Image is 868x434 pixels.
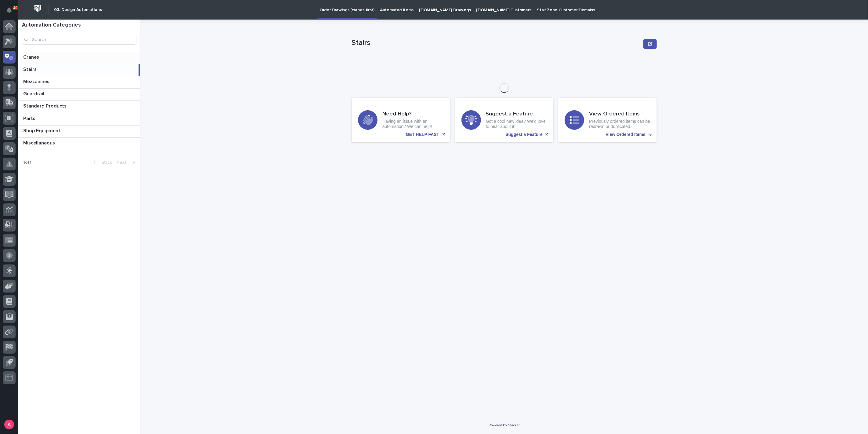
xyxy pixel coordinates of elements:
[18,113,140,126] a: PartsParts
[32,3,43,14] img: Workspace Logo
[13,6,17,10] p: 40
[18,101,140,113] a: Standard ProductsStandard Products
[18,89,140,101] a: GuardrailGuardrail
[505,132,542,137] p: Suggest a Feature
[114,160,140,165] button: Next
[18,126,140,138] a: Shop EquipmentShop Equipment
[382,111,444,118] h3: Need Help?
[382,119,444,129] p: Having an issue with an automation? We can help!
[486,119,547,129] p: Got a cool new idea? We'd love to hear about it!
[18,64,140,76] a: StairsStairs
[589,119,650,129] p: Previously ordered items can be redrawn or duplicated.
[352,38,641,47] p: Stairs
[99,160,112,165] span: Back
[18,52,140,64] a: CranesCranes
[406,132,439,137] p: GET HELP FAST
[18,138,140,150] a: MiscellaneousMiscellaneous
[23,139,56,146] p: Miscellaneous
[23,90,45,97] p: Guardrail
[23,53,40,60] p: Cranes
[23,78,51,85] p: Mezzanines
[23,65,38,72] p: Stairs
[8,7,16,17] div: Notifications40
[22,35,136,45] input: Search
[3,418,16,431] button: users-avatar
[352,98,450,142] a: GET HELP FAST
[18,155,36,170] p: 1 of 1
[23,115,37,122] p: Parts
[18,76,140,89] a: MezzaninesMezzanines
[3,4,16,16] button: Notifications
[23,102,68,109] p: Standard Products
[22,22,136,29] h1: Automation Categories
[89,160,114,165] button: Back
[455,98,554,142] a: Suggest a Feature
[23,127,62,134] p: Shop Equipment
[117,160,130,165] span: Next
[54,7,102,13] h2: 03. Design Automations
[589,111,650,118] h3: View Ordered Items
[606,132,646,137] p: View Ordered Items
[558,98,657,142] a: View Ordered Items
[486,111,547,118] h3: Suggest a Feature
[489,423,519,427] a: Powered By Stacker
